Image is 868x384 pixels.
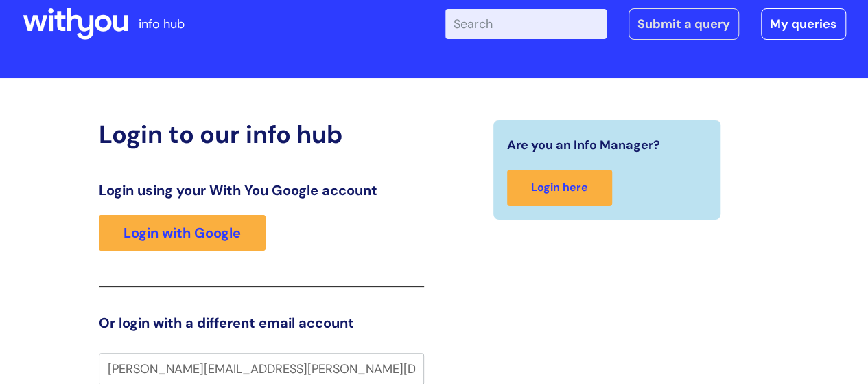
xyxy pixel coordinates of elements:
a: Login here [507,170,612,206]
h3: Login using your With You Google account [99,182,424,199]
a: My queries [761,8,846,40]
h3: Or login with a different email account [99,315,424,331]
h2: Login to our info hub [99,120,424,149]
a: Login with Google [99,215,266,251]
span: Are you an Info Manager? [507,134,660,156]
a: Submit a query [629,8,739,40]
p: info hub [139,13,185,35]
input: Search [445,9,607,39]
